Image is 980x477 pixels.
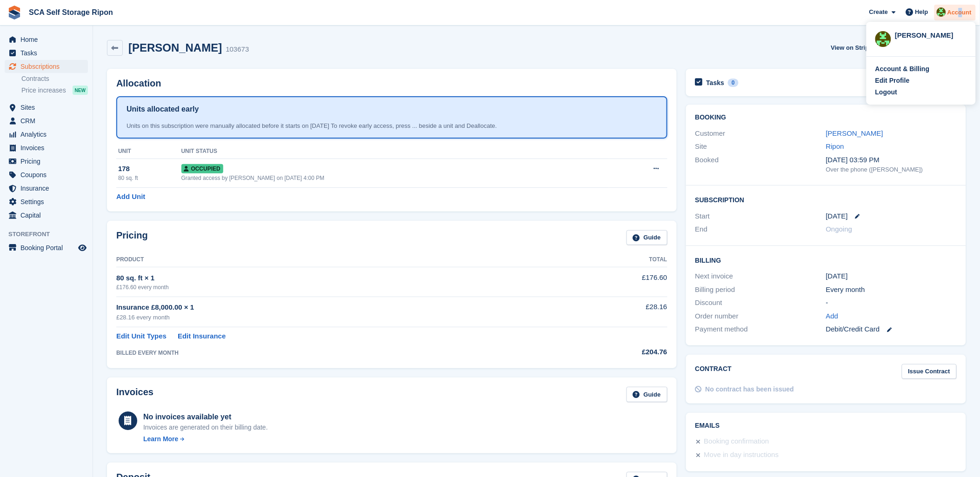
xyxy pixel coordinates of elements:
a: Contracts [21,74,88,83]
a: Guide [627,230,667,245]
a: menu [5,182,88,195]
a: menu [5,209,88,222]
div: Site [695,141,826,152]
img: stora-icon-8386f47178a22dfd0bd8f6a31ec36ba5ce8667c1dd55bd0f319d3a0aa187defe.svg [7,6,21,20]
a: menu [5,46,88,60]
time: 2025-09-01 00:00:00 UTC [826,211,848,222]
div: BILLED EVERY MONTH [116,349,564,357]
th: Total [564,252,667,267]
h1: Units allocated early [127,104,199,115]
div: Units on this subscription were manually allocated before it starts on [DATE] To revoke early acc... [127,121,657,131]
a: SCA Self Storage Ripon [25,5,117,20]
div: 80 sq. ft [118,174,181,182]
span: Tasks [20,46,76,60]
a: Add Unit [116,192,145,202]
h2: Pricing [116,230,148,245]
a: Account & Billing [875,64,967,74]
a: menu [5,168,88,181]
a: Ripon [826,142,844,150]
div: Booked [695,155,826,174]
div: £176.60 every month [116,283,564,291]
div: Every month [826,285,957,295]
img: Kelly Neesham [875,31,891,47]
div: Order number [695,311,826,322]
div: No invoices available yet [143,411,268,423]
span: Booking Portal [20,241,76,254]
a: menu [5,33,88,46]
div: £204.76 [564,347,667,358]
h2: Contract [695,364,732,379]
span: Subscriptions [20,60,76,73]
td: £176.60 [564,267,667,297]
div: Payment method [695,324,826,335]
h2: [PERSON_NAME] [128,41,222,54]
a: Learn More [143,434,268,444]
div: Invoices are generated on their billing date. [143,423,268,432]
span: Sites [20,101,76,114]
div: Insurance £8,000.00 × 1 [116,302,564,313]
div: End [695,224,826,235]
h2: Emails [695,422,957,430]
span: Invoices [20,141,76,154]
div: Customer [695,128,826,139]
span: Home [20,33,76,46]
div: Billing period [695,285,826,295]
th: Unit [116,144,181,159]
a: menu [5,101,88,114]
a: Guide [627,387,667,402]
a: Preview store [77,242,88,253]
div: Debit/Credit Card [826,324,957,335]
a: menu [5,155,88,168]
div: Granted access by [PERSON_NAME] on [DATE] 4:00 PM [181,174,609,182]
a: menu [5,60,88,73]
div: Next invoice [695,271,826,282]
a: [PERSON_NAME] [826,129,883,137]
div: No contract has been issued [706,384,794,394]
a: View on Stripe [827,40,884,55]
a: Price increases NEW [21,85,88,95]
span: Occupied [181,164,223,173]
a: Edit Insurance [178,331,226,342]
span: Coupons [20,168,76,181]
th: Product [116,252,564,267]
h2: Subscription [695,195,957,204]
div: Logout [875,87,897,97]
h2: Allocation [116,78,667,89]
div: Learn More [143,434,178,444]
div: 0 [728,79,739,87]
span: Create [869,7,888,17]
div: [DATE] 03:59 PM [826,155,957,166]
a: menu [5,241,88,254]
a: menu [5,141,88,154]
h2: Billing [695,255,957,265]
span: CRM [20,114,76,127]
h2: Invoices [116,387,153,402]
a: menu [5,195,88,208]
span: View on Stripe [831,43,873,53]
a: menu [5,128,88,141]
span: Analytics [20,128,76,141]
div: Account & Billing [875,64,930,74]
div: 178 [118,164,181,174]
span: Capital [20,209,76,222]
div: Discount [695,298,826,308]
div: Over the phone ([PERSON_NAME]) [826,165,957,174]
div: Edit Profile [875,76,910,86]
span: Settings [20,195,76,208]
div: [PERSON_NAME] [895,30,967,39]
span: Pricing [20,155,76,168]
div: [DATE] [826,271,957,282]
a: Add [826,311,839,322]
a: Logout [875,87,967,97]
a: menu [5,114,88,127]
th: Unit Status [181,144,609,159]
div: Booking confirmation [704,436,769,447]
span: Storefront [8,230,93,239]
div: 103673 [226,44,249,55]
span: Help [915,7,928,17]
img: Kelly Neesham [937,7,946,17]
h2: Tasks [707,79,725,87]
td: £28.16 [564,297,667,327]
span: Insurance [20,182,76,195]
div: Move in day instructions [704,450,779,461]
